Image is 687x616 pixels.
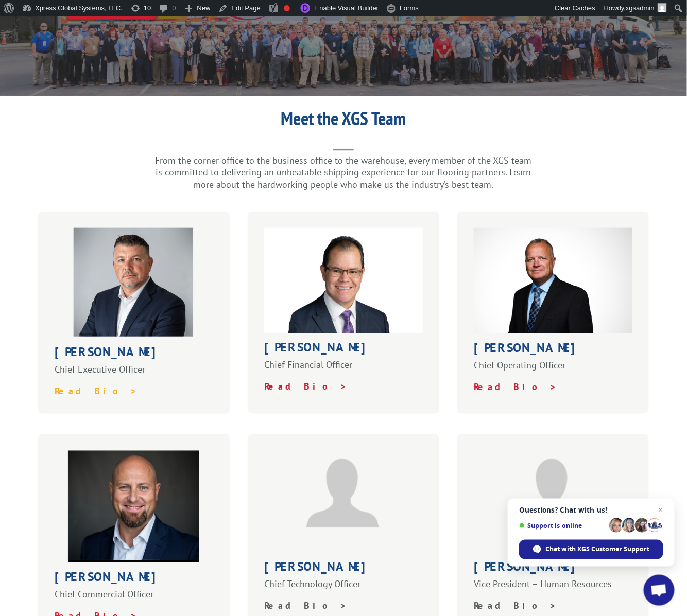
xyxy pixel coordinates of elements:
p: Chief Financial Officer [264,359,423,380]
a: Read Bio > [264,380,347,392]
p: From the corner office to the business office to the warehouse, every member of the XGS team is c... [138,154,549,191]
span: Questions? Chat with us! [519,506,663,514]
p: Vice President – Human Resources [474,578,632,600]
h1: [PERSON_NAME] [55,571,213,589]
div: Focus keyphrase not set [284,5,290,11]
h1: Meet the XGS Team [138,109,549,133]
p: Chief Technology Officer [264,578,423,600]
h1: [PERSON_NAME] [55,346,213,363]
p: Chief Operating Officer [474,359,632,381]
span: Support is online [519,522,606,530]
span: Chat with XGS Customer Support [546,544,650,554]
a: Read Bio > [474,381,557,393]
span: Chat with XGS Customer Support [519,540,663,559]
img: bobkenna [73,228,195,337]
img: placeholder-person [304,451,381,528]
a: Open chat [644,575,675,606]
img: Roger_Silva [264,228,423,333]
a: Read Bio > [55,385,138,397]
p: Chief Executive Officer [55,363,213,385]
img: Greg Laminack [474,228,632,333]
strong: [PERSON_NAME] [474,340,584,356]
img: placeholder-person [68,451,199,562]
img: placeholder-person [513,451,591,528]
strong: Read Bio > [474,600,557,612]
h1: [PERSON_NAME] [264,341,423,359]
h1: [PERSON_NAME] [474,561,632,578]
h1: [PERSON_NAME] [264,561,423,578]
span: xgsadmin [626,4,655,12]
p: Chief Commercial Officer [55,589,213,610]
strong: Read Bio > [264,600,347,612]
